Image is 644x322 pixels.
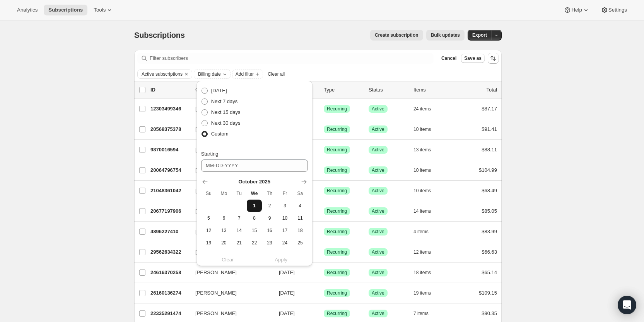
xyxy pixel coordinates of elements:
span: 7 [235,215,244,221]
p: 4896227410 [150,228,189,236]
button: Thursday October 9 2025 [262,212,277,224]
span: 13 items [413,147,431,153]
span: Recurring [327,167,347,173]
th: Saturday [292,187,307,200]
span: Analytics [17,7,38,13]
button: Bulk updates [426,30,465,41]
span: Cancel [441,55,456,61]
span: Create subscription [375,32,419,38]
span: 2 [265,203,274,209]
button: Saturday October 4 2025 [292,200,307,212]
span: Next 15 days [211,109,241,115]
span: Active [372,269,384,276]
span: $90.35 [482,310,497,316]
th: Tuesday [232,187,247,200]
th: Wednesday [247,187,262,200]
div: 21048361042[PERSON_NAME][DATE]SuccessRecurringSuccessActive10 items$68.49 [150,185,497,196]
span: Add filter [236,71,254,77]
div: 20064796754[PERSON_NAME][DATE]SuccessRecurringSuccessActive10 items$104.99 [150,165,497,176]
span: 27 [219,252,228,258]
span: Tu [235,190,244,197]
th: Friday [277,187,292,200]
span: Mo [219,190,228,197]
span: [DATE] [279,310,295,316]
button: 7 items [413,308,437,319]
span: Recurring [327,310,347,317]
button: Settings [596,5,632,15]
span: Recurring [327,126,347,132]
span: 21 [235,240,244,246]
span: Bulk updates [431,32,460,38]
p: 26160136274 [150,289,189,297]
p: 12303499346 [150,105,189,113]
button: Show previous month, September 2025 [200,176,210,187]
span: Active [372,310,384,317]
span: 18 items [413,269,431,276]
button: Add filter [232,69,263,79]
span: Active [372,229,384,235]
span: $88.11 [482,147,497,153]
button: Thursday October 16 2025 [262,224,277,237]
div: IDCustomerBilling DateTypeStatusItemsTotal [150,86,497,94]
button: Tools [89,5,118,15]
span: 10 items [413,188,431,194]
button: Export [468,30,492,41]
span: 12 [204,227,213,234]
button: 4 items [413,226,437,237]
span: 19 items [413,290,431,296]
p: 21048361042 [150,187,189,195]
p: 24616370258 [150,269,189,276]
button: 10 items [413,185,439,196]
button: Cancel [438,54,460,63]
div: 4896227410[PERSON_NAME][DATE]SuccessRecurringSuccessActive4 items$83.99 [150,226,497,237]
th: Monday [216,187,231,200]
button: 14 items [413,206,439,217]
span: 31 [280,252,289,258]
div: Items [413,86,452,94]
span: Custom [211,131,229,137]
span: Active [372,167,384,173]
span: Active [372,208,384,214]
span: Recurring [327,208,347,214]
button: Monday October 27 2025 [216,249,231,261]
span: Active [372,126,384,132]
span: 1 [250,203,259,209]
span: Save as [464,55,482,61]
span: [PERSON_NAME] [195,269,237,276]
span: $87.17 [482,106,497,112]
button: Analytics [12,5,42,15]
button: Wednesday October 29 2025 [247,249,262,261]
button: Wednesday October 8 2025 [247,212,262,224]
span: $109.15 [479,290,497,296]
span: Recurring [327,229,347,235]
div: Type [324,86,362,94]
span: Active [372,290,384,296]
span: Starting [201,151,219,157]
button: Show next month, November 2025 [299,176,309,187]
span: Active subscriptions [142,71,183,77]
button: 13 items [413,144,439,155]
button: [PERSON_NAME] [191,307,268,320]
span: Active [372,188,384,194]
button: Billing date [194,70,230,78]
span: Export [472,32,487,38]
button: Friday October 31 2025 [277,249,292,261]
p: 29562634322 [150,248,189,256]
span: Su [204,190,213,197]
button: Monday October 6 2025 [216,212,231,224]
button: Friday October 10 2025 [277,212,292,224]
span: Sa [296,190,304,197]
div: 12303499346[PERSON_NAME][DATE]SuccessRecurringSuccessActive24 items$87.17 [150,103,497,114]
p: 9870016594 [150,146,189,154]
span: Billing date [198,71,221,77]
span: Subscriptions [134,31,185,39]
button: Saturday October 11 2025 [292,212,307,224]
p: 20677197906 [150,207,189,215]
span: [DATE] [279,290,295,296]
span: [DATE] [279,269,295,275]
span: 24 [280,240,289,246]
span: Tools [94,7,106,13]
span: Settings [608,7,627,13]
span: 10 [280,215,289,221]
button: Monday October 20 2025 [216,237,231,249]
